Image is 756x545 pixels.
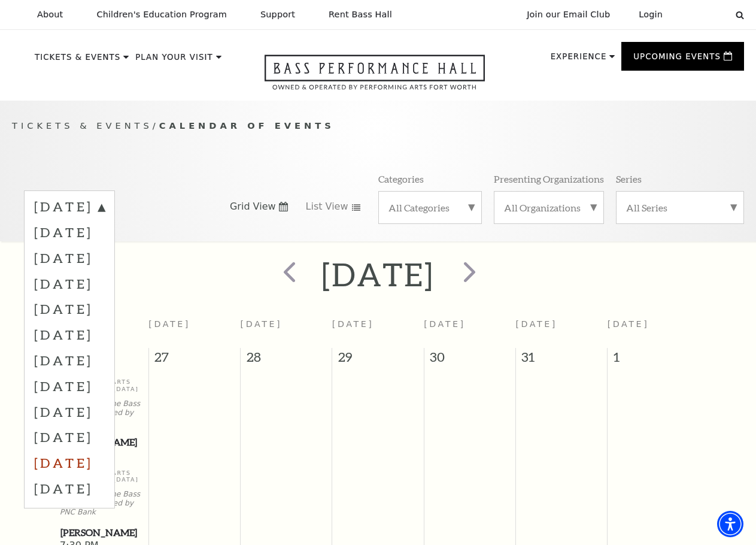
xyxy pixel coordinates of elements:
span: 27 [149,348,240,372]
span: Calendar of Events [159,120,335,131]
label: All Categories [388,201,472,214]
label: [DATE] [34,271,105,296]
label: [DATE] [34,347,105,373]
span: 1 [608,348,699,372]
span: List View [306,200,348,213]
span: [DATE] [241,319,283,329]
p: Series [616,172,642,185]
label: [DATE] [34,219,105,245]
p: Upcoming Events [633,53,721,67]
p: Broadway at the Bass Series presented by PNC Bank [60,490,145,516]
span: [DATE] [424,319,466,329]
span: 31 [516,348,607,372]
h2: [DATE] [321,255,435,293]
p: / [12,119,744,134]
label: [DATE] [34,399,105,425]
span: 29 [332,348,423,372]
label: [DATE] [34,245,105,271]
label: [DATE] [34,424,105,450]
p: Rent Bass Hall [329,10,392,20]
p: Support [260,10,295,20]
label: [DATE] [34,198,105,219]
p: Plan Your Visit [135,53,213,68]
span: [DATE] [332,319,374,329]
a: Open this option [221,54,528,101]
button: next [446,253,490,295]
p: Experience [551,53,607,67]
span: [DATE] [515,319,557,329]
span: [DATE] [148,319,190,329]
p: Children's Education Program [96,10,227,20]
label: [DATE] [34,373,105,399]
span: 30 [424,348,515,372]
label: All Series [626,201,734,214]
div: Accessibility Menu [717,511,743,537]
p: Tickets & Events [35,53,120,68]
span: Tickets & Events [12,120,153,131]
label: All Organizations [504,201,594,214]
p: Presenting Organizations [494,172,604,185]
span: Grid View [230,200,276,213]
label: [DATE] [34,476,105,501]
p: Categories [378,172,424,185]
label: [DATE] [34,322,105,347]
label: [DATE] [34,450,105,476]
a: Hamilton [60,525,145,540]
span: [PERSON_NAME] [60,525,145,540]
select: Select: [682,9,724,20]
span: 28 [241,348,332,372]
label: [DATE] [34,296,105,322]
button: prev [266,253,310,295]
span: [DATE] [608,319,649,329]
p: About [37,10,63,20]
